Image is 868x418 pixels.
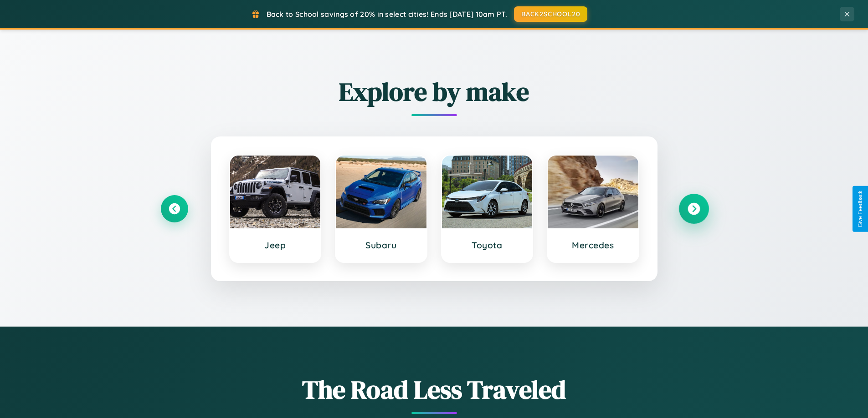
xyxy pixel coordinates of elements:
[557,240,629,251] h3: Mercedes
[161,372,708,407] h1: The Road Less Traveled
[239,240,312,251] h3: Jeep
[161,74,708,109] h2: Explore by make
[267,10,507,19] span: Back to School savings of 20% in select cities! Ends [DATE] 10am PT.
[451,240,524,251] h3: Toyota
[514,6,587,22] button: BACK2SCHOOL20
[345,240,417,251] h3: Subaru
[857,191,863,227] div: Give Feedback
